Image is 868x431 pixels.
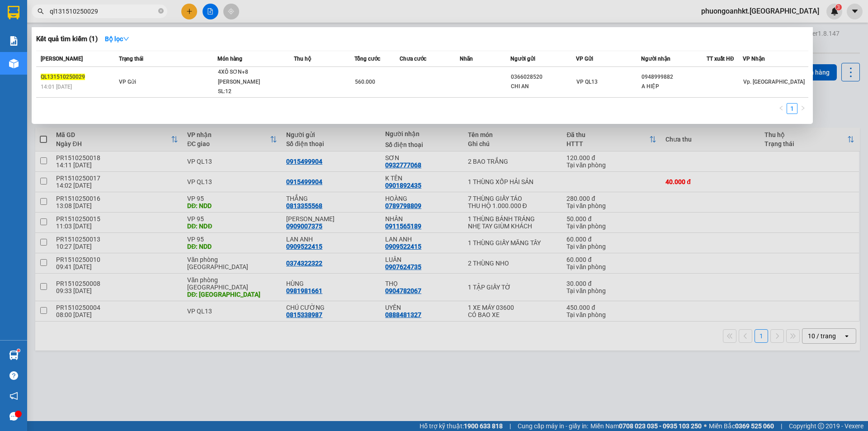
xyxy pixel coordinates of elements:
[797,103,808,114] li: Next Page
[355,79,375,85] span: 560.000
[642,72,706,82] div: 0948999882
[9,392,18,400] span: notification
[158,8,164,14] span: close-circle
[218,67,286,87] div: 4XÔ SƠN+8 [PERSON_NAME]
[576,56,593,62] span: VP Gửi
[123,36,129,42] span: down
[787,104,797,114] a: 1
[17,349,20,352] sup: 1
[8,6,19,19] img: logo-vxr
[217,56,242,62] span: Món hàng
[9,59,19,68] img: warehouse-icon
[41,56,83,62] span: [PERSON_NAME]
[41,84,72,90] span: 14:01 [DATE]
[776,103,787,114] button: left
[119,79,136,85] span: VP Gửi
[98,32,137,46] button: Bộ lọcdown
[400,56,426,62] span: Chưa cước
[776,103,787,114] li: Previous Page
[642,82,706,91] div: A HIỆP
[787,103,797,114] li: 1
[41,74,85,80] span: QL131510250029
[511,82,576,91] div: CHI AN
[800,105,806,111] span: right
[354,56,380,62] span: Tổng cước
[105,35,129,43] strong: Bộ lọc
[641,56,670,62] span: Người nhận
[9,350,19,360] img: warehouse-icon
[294,56,311,62] span: Thu hộ
[797,103,808,114] button: right
[510,56,535,62] span: Người gửi
[460,56,473,62] span: Nhãn
[9,371,18,380] span: question-circle
[707,56,734,62] span: TT xuất HĐ
[36,34,98,44] h3: Kết quả tìm kiếm ( 1 )
[511,72,576,82] div: 0366028520
[218,87,286,97] div: SL: 12
[778,105,784,111] span: left
[576,79,598,85] span: VP QL13
[743,79,805,85] span: Vp. [GEOGRAPHIC_DATA]
[50,6,156,16] input: Tìm tên, số ĐT hoặc mã đơn
[38,8,44,14] span: search
[158,7,164,16] span: close-circle
[743,56,765,62] span: VP Nhận
[119,56,143,62] span: Trạng thái
[9,412,18,421] span: message
[9,36,19,46] img: solution-icon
